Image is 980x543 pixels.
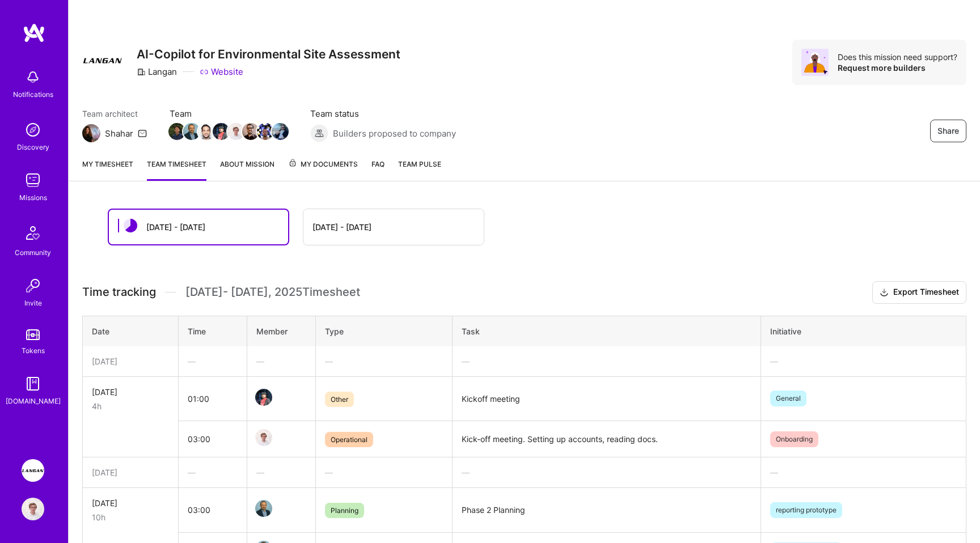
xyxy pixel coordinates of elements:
[398,158,441,181] a: Team Pulse
[137,47,400,61] h3: AI-Copilot for Environmental Site Assessment
[462,466,751,478] div: —
[92,511,169,523] div: 10h
[200,66,243,78] a: Website
[179,488,247,533] td: 03:00
[168,123,185,140] img: Team Member Avatar
[838,62,957,73] div: Request more builders
[325,503,364,518] span: Planning
[170,122,184,141] a: Team Member Avatar
[310,108,456,120] span: Team status
[92,497,169,509] div: [DATE]
[22,169,44,192] img: teamwork
[770,466,957,478] div: —
[880,287,889,299] i: icon Download
[26,329,40,340] img: tokens
[801,49,829,76] img: Avatar
[930,120,966,142] button: Share
[770,502,842,518] span: reporting prototype
[872,281,966,304] button: Export Timesheet
[13,88,53,100] div: Notifications
[214,122,229,141] a: Team Member Avatar
[371,158,385,181] a: FAQ
[288,158,358,171] span: My Documents
[92,386,169,398] div: [DATE]
[770,355,957,367] div: —
[170,108,288,120] span: Team
[325,432,373,447] span: Operational
[453,421,761,457] td: Kick-off meeting. Setting up accounts, reading docs.
[188,466,238,478] div: —
[453,316,761,346] th: Task
[761,316,966,346] th: Initiative
[183,123,200,140] img: Team Member Avatar
[256,466,306,478] div: —
[288,158,358,181] a: My Documents
[185,285,360,299] span: [DATE] - [DATE] , 2025 Timesheet
[247,316,315,346] th: Member
[15,247,51,258] div: Community
[273,122,288,141] a: Team Member Avatar
[19,459,47,482] a: Langan: AI-Copilot for Environmental Site Assessment
[22,66,44,88] img: bell
[124,219,137,232] img: status icon
[255,429,272,446] img: Team Member Avatar
[19,498,47,520] a: User Avatar
[315,316,453,346] th: Type
[256,428,271,447] a: Team Member Avatar
[770,431,818,447] span: Onboarding
[453,376,761,421] td: Kickoff meeting
[82,124,100,142] img: Team Architect
[105,128,133,139] div: Shahar
[137,66,177,78] div: Langan
[220,158,274,181] a: About Mission
[310,124,328,142] img: Builders proposed to company
[184,122,199,141] a: Team Member Avatar
[22,274,44,297] img: Invite
[227,123,244,140] img: Team Member Avatar
[257,123,274,140] img: Team Member Avatar
[272,123,289,140] img: Team Member Avatar
[199,122,214,141] a: Team Member Avatar
[19,219,47,247] img: Community
[6,395,61,407] div: [DOMAIN_NAME]
[333,128,456,139] span: Builders proposed to company
[258,122,273,141] a: Team Member Avatar
[398,160,441,168] span: Team Pulse
[325,355,443,367] div: —
[770,391,806,406] span: General
[243,122,258,141] a: Team Member Avatar
[242,123,259,140] img: Team Member Avatar
[22,459,44,482] img: Langan: AI-Copilot for Environmental Site Assessment
[256,388,271,407] a: Team Member Avatar
[838,52,957,62] div: Does this mission need support?
[83,316,179,346] th: Date
[24,297,42,309] div: Invite
[82,158,133,181] a: My timesheet
[229,122,243,141] a: Team Member Avatar
[147,158,206,181] a: Team timesheet
[137,67,146,77] i: icon CompanyGray
[22,118,44,141] img: discovery
[453,488,761,533] td: Phase 2 Planning
[92,355,169,367] div: [DATE]
[325,466,443,478] div: —
[188,355,238,367] div: —
[22,345,45,357] div: Tokens
[92,466,169,478] div: [DATE]
[146,221,205,233] div: [DATE] - [DATE]
[255,389,272,406] img: Team Member Avatar
[256,499,271,518] a: Team Member Avatar
[255,500,272,517] img: Team Member Avatar
[138,129,147,138] i: icon Mail
[179,316,247,346] th: Time
[22,498,44,520] img: User Avatar
[19,192,47,203] div: Missions
[82,285,156,299] span: Time tracking
[937,125,959,137] span: Share
[256,355,306,367] div: —
[325,392,354,407] span: Other
[92,400,169,412] div: 4h
[17,141,49,153] div: Discovery
[462,355,751,367] div: —
[198,123,215,140] img: Team Member Avatar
